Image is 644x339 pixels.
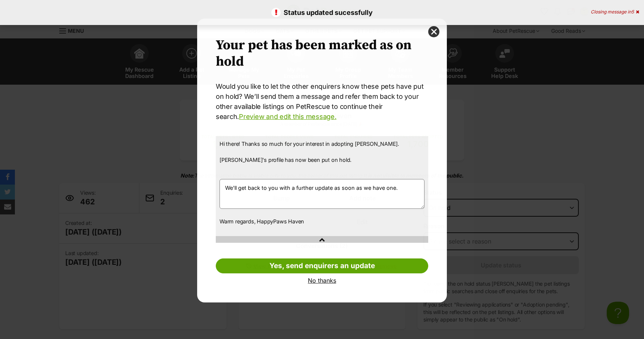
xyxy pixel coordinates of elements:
[220,179,424,209] textarea: We'll get back to you with a further update as soon as we have one.
[591,9,639,15] div: Closing message in
[216,277,428,284] a: No thanks
[220,217,424,226] p: Warm regards, HappyPaws Haven
[239,113,336,120] a: Preview and edit this message.
[428,26,439,37] button: close
[631,9,634,15] span: 5
[7,7,637,18] p: Status updated sucessfully
[216,81,428,122] p: Would you like to let the other enquirers know these pets have put on hold? We’ll send them a mes...
[216,258,428,273] a: Yes, send enquirers an update
[216,37,428,70] h2: Your pet has been marked as on hold
[220,140,424,172] p: Hi there! Thanks so much for your interest in adopting [PERSON_NAME]. [PERSON_NAME]'s profile has...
